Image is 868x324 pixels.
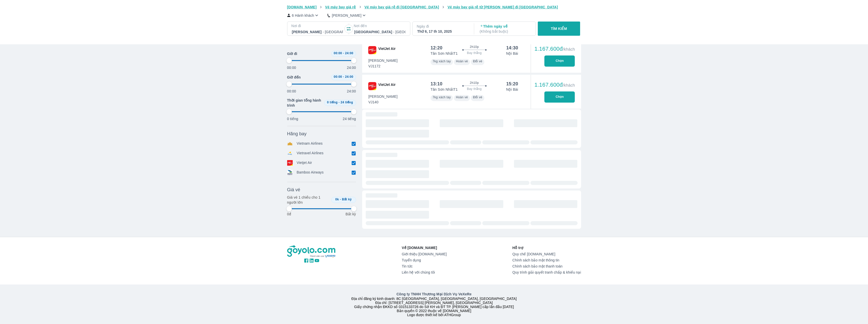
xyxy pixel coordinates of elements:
p: 24:00 [347,65,356,70]
button: Chọn [544,91,575,103]
a: Liên hệ với chúng tôi [402,270,447,274]
span: Hoàn vé [456,60,468,63]
span: VietJet Air [378,46,396,54]
p: 00:00 [287,89,296,94]
span: [PERSON_NAME] [368,58,398,63]
p: Nơi đến [354,23,406,28]
div: 13:10 [431,81,442,87]
div: 1.167.600đ [534,82,575,88]
span: 24 tiếng [341,101,353,104]
button: 6 Hành khách [287,13,320,18]
a: Chính sách bảo mật thông tin [512,258,581,262]
span: Hoàn vé [456,96,468,99]
p: Ngày đi [417,24,469,29]
p: Về [DOMAIN_NAME] [402,245,447,250]
span: - [343,75,344,79]
span: - [339,101,340,104]
img: logo [287,245,336,258]
p: Vietravel Airlines [297,150,324,156]
div: 14:30 [506,45,518,51]
a: Quy chế [DOMAIN_NAME] [512,252,581,256]
div: 12:20 [431,45,442,51]
div: 15:20 [506,81,518,87]
span: Đổi vé [473,60,482,63]
div: Thứ 6, 17 th 10, 2025 [417,29,468,34]
button: Chọn [544,55,575,67]
p: Tân Sơn Nhất T1 [431,87,458,92]
a: Quy trình giải quyết tranh chấp & khiếu nại [512,270,581,274]
span: 0k [335,198,339,201]
span: Thời gian tổng hành trình [287,98,322,108]
p: 24:00 [347,89,356,94]
p: ( Không bắt buộc ) [480,29,531,34]
span: 2h10p [470,45,479,49]
span: 24:00 [345,75,353,79]
p: Giá vé 1 chiều cho 1 người lớn [287,195,329,205]
span: [PERSON_NAME] [368,94,398,99]
p: Thêm ngày về [480,24,531,34]
span: VietJet Air [378,82,396,90]
p: 24 tiếng [343,116,356,121]
span: 7kg xách tay [433,60,451,63]
a: Chính sách bảo mật thanh toán [512,264,581,268]
span: VJ1172 [368,64,398,69]
span: - [340,198,341,201]
p: Hỗ trợ [512,245,581,250]
p: Công ty TNHH Thương Mại Dịch Vụ VeXeRe [288,292,580,297]
p: Tân Sơn Nhất T1 [431,51,458,56]
span: 00:00 [334,51,342,55]
p: Vietjet Air [297,160,312,166]
p: 0đ [287,212,291,217]
button: [PERSON_NAME] [327,13,367,18]
p: Nội Bài [506,87,518,92]
span: Giờ đến [287,75,301,80]
span: /khách [563,47,575,51]
p: [PERSON_NAME] [332,13,361,18]
span: Đổi vé [473,96,482,99]
span: /khách [563,83,575,87]
span: Giờ đi [287,51,297,56]
p: TÌM KIẾM [551,26,567,31]
span: 0 tiếng [327,101,338,104]
span: Vé máy bay giá rẻ từ [PERSON_NAME] đi [GEOGRAPHIC_DATA] [448,5,558,9]
nav: breadcrumb [287,5,581,10]
span: Hãng bay [287,131,307,137]
img: VJ [368,82,376,90]
p: 00:00 [287,65,296,70]
span: Vé máy bay giá rẻ đi [GEOGRAPHIC_DATA] [364,5,439,9]
span: 24:00 [345,51,353,55]
span: Vé máy bay giá rẻ [325,5,356,9]
span: 00:00 [334,75,342,79]
p: Bamboo Airways [297,170,324,175]
span: [DOMAIN_NAME] [287,5,317,9]
div: Địa chỉ đăng ký kinh doanh: 8C [GEOGRAPHIC_DATA], [GEOGRAPHIC_DATA], [GEOGRAPHIC_DATA] Địa chỉ: [... [284,292,584,317]
span: 7kg xách tay [433,96,451,99]
p: 6 Hành khách [292,13,314,18]
a: Tin tức [402,264,447,268]
p: Nơi đi [291,23,344,28]
span: VJ140 [368,100,398,105]
p: 0 tiếng [287,116,298,121]
p: Nội Bài [506,51,518,56]
a: Tuyển dụng [402,258,447,262]
p: Bất kỳ [345,212,356,217]
img: VJ [368,46,376,54]
span: 2h10p [470,81,479,85]
a: Giới thiệu [DOMAIN_NAME] [402,252,447,256]
div: 1.167.600đ [534,46,575,52]
span: - [343,51,344,55]
span: Giá vé [287,187,300,193]
span: Bất kỳ [342,198,352,201]
p: Vietnam Airlines [297,141,323,146]
button: TÌM KIẾM [538,22,580,36]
